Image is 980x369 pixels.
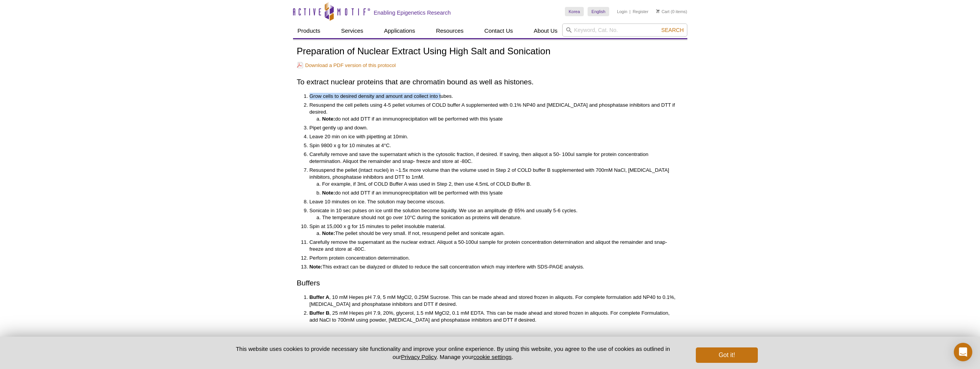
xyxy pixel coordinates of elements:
[588,7,609,16] a: English
[480,23,518,38] a: Contact Us
[473,354,511,360] button: cookie settings
[562,23,687,37] input: Keyword, Cat. No.
[223,345,683,361] p: This website uses cookies to provide necessary site functionality and improve your online experie...
[322,116,676,122] li: do not add DTT if an immunoprecipitation will be performed with this lysate
[322,230,335,236] strong: Note:
[310,142,676,149] li: Spin 9800 x g for 10 minutes at 4°C.
[310,294,676,308] li: , 10 mM Hepes pH 7.9, 5 mM MgCl2, 0.25M Sucrose. This can be made ahead and stored frozen in aliq...
[374,9,451,16] h2: Enabling Epigenetics Research
[297,62,396,69] a: Download a PDF version of this protocol
[656,9,660,13] img: Your Cart
[310,124,676,131] li: Pipet gently up and down.
[310,239,676,253] li: Carefully remove the supernatant as the nuclear extract. Aliquot a 50-100ul sample for protein co...
[310,310,676,324] li: , 25 mM Hepes pH 7.9, 20%, glycerol, 1.5 mM MgCl2, 0.1 mM EDTA. This can be made ahead and stored...
[659,27,686,34] button: Search
[337,23,368,38] a: Services
[696,347,757,363] button: Got it!
[310,223,676,237] li: Spin at 15,000 x g for 15 minutes to pellet insoluble material.
[310,198,676,205] li: Leave 10 minutes on ice. The solution may become viscous.
[297,46,683,57] h1: Preparation of Nuclear Extract Using High Salt and Sonication
[310,133,676,140] li: Leave 20 min on ice with pipetting at 10min.
[630,7,631,16] li: |
[379,23,420,38] a: Applications
[322,190,676,196] li: do not add DTT if an immunoprecipitation will be performed with this lysate
[401,354,436,360] a: Privacy Policy
[297,278,683,288] h2: Buffers
[310,294,330,300] strong: Buffer A
[322,116,335,122] strong: Note:
[633,9,648,14] a: Register
[293,23,325,38] a: Products
[656,7,687,16] li: (0 items)
[310,93,676,100] li: Grow cells to desired density and amount and collect into tubes.
[310,310,330,316] strong: Buffer B
[310,263,676,270] li: This extract can be dialyzed or diluted to reduce the salt concentration which may interfere with...
[310,207,676,221] li: Sonicate in 10 sec pulses on ice until the solution become liquidly. We use an amplitude @ 65% an...
[529,23,562,38] a: About Us
[310,255,676,262] li: Perform protein concentration determination.
[310,264,323,270] strong: Note:
[661,27,683,33] span: Search
[310,151,676,165] li: Carefully remove and save the supernatant which is the cytosolic fraction, if desired. If saving,...
[322,230,676,237] li: The pellet should be very small. If not, resuspend pellet and sonicate again.
[322,190,335,196] strong: Note:
[322,181,676,188] li: For example, if 3mL of COLD Buffer A was used in Step 2, then use 4.5mL of COLD Buffer B.
[322,214,676,221] li: The temperature should not go over 10°C during the sonication as proteins will denature.
[310,167,676,196] li: Resuspend the pellet (intact nuclei) in ~1.5x more volume than the volume used in Step 2 of COLD ...
[617,9,627,14] a: Login
[297,77,683,87] h2: To extract nuclear proteins that are chromatin bound as well as histones.
[310,102,676,122] li: Resuspend the cell pellets using 4-5 pellet volumes of COLD buffer A supplemented with 0.1% NP40 ...
[565,7,584,16] a: Korea
[656,9,670,14] a: Cart
[431,23,468,38] a: Resources
[954,343,972,361] div: Open Intercom Messenger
